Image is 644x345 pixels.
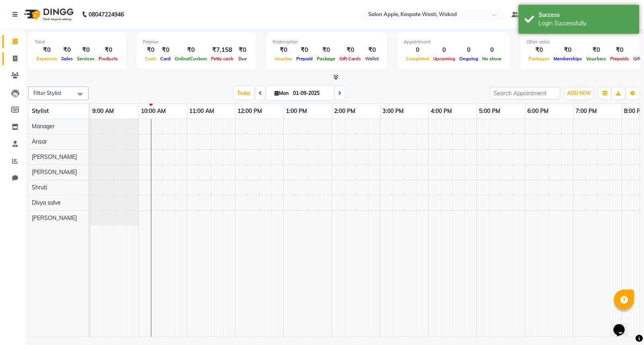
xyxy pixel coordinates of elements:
[158,45,173,55] div: ₹0
[567,90,591,96] span: ADD NEW
[272,45,294,55] div: ₹0
[75,56,97,62] span: Services
[363,45,381,55] div: ₹0
[477,105,502,117] a: 5:00 PM
[97,56,120,62] span: Products
[236,56,249,62] span: Due
[457,45,480,55] div: 0
[539,19,633,28] div: Login Successfully.
[21,3,76,26] img: logo
[209,56,235,62] span: Petty cash
[525,105,551,117] a: 6:00 PM
[32,214,77,222] span: [PERSON_NAME]
[143,39,250,45] div: Finance
[209,45,235,55] div: ₹7,158
[89,3,124,26] b: 08047224946
[35,39,120,45] div: Total
[332,105,357,117] a: 2:00 PM
[480,45,504,55] div: 0
[526,56,551,62] span: Packages
[608,56,631,62] span: Prepaids
[32,107,49,115] span: Stylist
[272,56,294,62] span: Voucher
[59,56,75,62] span: Sales
[32,199,61,206] span: Divya salve
[574,105,599,117] a: 7:00 PM
[32,184,47,191] span: Shruti
[235,105,264,117] a: 12:00 PM
[143,56,158,62] span: Cash
[32,168,77,176] span: [PERSON_NAME]
[565,88,593,99] button: ADD NEW
[35,45,59,55] div: ₹0
[551,56,584,62] span: Memberships
[337,56,363,62] span: Gift Cards
[90,105,116,117] a: 9:00 AM
[431,56,457,62] span: Upcoming
[173,45,209,55] div: ₹0
[584,45,608,55] div: ₹0
[404,56,431,62] span: Completed
[404,39,504,45] div: Appointment
[284,105,309,117] a: 1:00 PM
[431,45,457,55] div: 0
[32,153,77,160] span: [PERSON_NAME]
[294,56,315,62] span: Prepaid
[551,45,584,55] div: ₹0
[173,56,209,62] span: Online/Custom
[158,56,173,62] span: Card
[143,45,158,55] div: ₹0
[490,87,560,99] input: Search Appointment
[363,56,381,62] span: Wallet
[315,45,337,55] div: ₹0
[32,138,47,145] span: Ansar
[584,56,608,62] span: Vouchers
[272,90,291,96] span: Mon
[539,11,633,19] div: Success
[75,45,97,55] div: ₹0
[380,105,406,117] a: 3:00 PM
[97,45,120,55] div: ₹0
[59,45,75,55] div: ₹0
[33,90,62,96] span: Filter Stylist
[337,45,363,55] div: ₹0
[429,105,454,117] a: 4:00 PM
[480,56,504,62] span: No show
[526,45,551,55] div: ₹0
[291,87,331,99] input: 2025-09-01
[139,105,168,117] a: 10:00 AM
[610,313,636,337] iframe: chat widget
[272,39,381,45] div: Redemption
[608,45,631,55] div: ₹0
[235,45,250,55] div: ₹0
[457,56,480,62] span: Ongoing
[404,45,431,55] div: 0
[315,56,337,62] span: Package
[234,87,254,99] span: Today
[294,45,315,55] div: ₹0
[187,105,216,117] a: 11:00 AM
[32,123,55,130] span: Manager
